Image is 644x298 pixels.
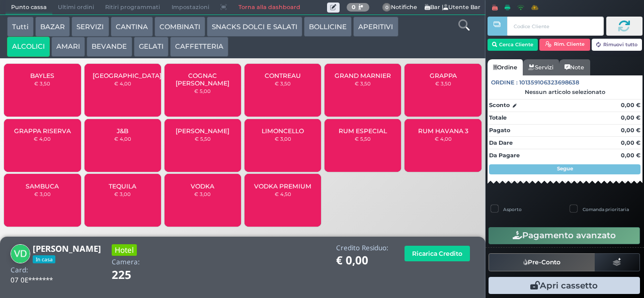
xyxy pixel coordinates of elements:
button: AMARI [51,37,85,57]
span: RUM HAVANA 3 [418,127,468,135]
small: € 3,50 [275,80,291,86]
span: VODKA [191,182,214,190]
span: GRAPPA [430,72,457,79]
a: Torna alla dashboard [232,1,305,15]
small: € 3,50 [34,80,50,86]
span: SAMBUCA [26,182,59,190]
a: Servizi [523,59,559,75]
button: CAFFETTERIA [170,37,228,57]
button: APERITIVI [353,17,398,37]
button: Apri cassetto [489,277,640,294]
h1: 225 [112,269,159,281]
button: BAZAR [35,17,70,37]
span: LIMONCELLO [262,127,304,135]
b: 0 [352,4,356,11]
label: Asporto [503,206,522,213]
span: TEQUILA [109,182,136,190]
span: GRAND MARNIER [335,72,391,79]
span: [PERSON_NAME] [176,127,229,135]
label: Comanda prioritaria [583,206,629,213]
strong: Sconto [489,101,510,110]
span: Ultimi ordini [52,1,100,15]
strong: Da Pagare [489,152,520,159]
button: Pagamento avanzato [489,227,640,244]
button: SERVIZI [71,17,109,37]
strong: Pagato [489,127,510,134]
small: € 5,50 [355,136,371,142]
span: RUM ESPECIAL [339,127,387,135]
strong: 0,00 € [621,127,640,134]
strong: 0,00 € [621,152,640,159]
button: Tutti [7,17,34,37]
div: Nessun articolo selezionato [488,88,642,95]
small: € 4,00 [34,136,51,142]
button: BEVANDE [87,37,132,57]
small: € 3,00 [114,191,131,197]
span: Ritiri programmati [100,1,166,15]
span: VODKA PREMIUM [254,182,311,190]
button: Pre-Conto [489,253,595,271]
h4: Credito Residuo: [336,244,388,252]
h1: € 0,00 [336,254,388,267]
button: SNACKS DOLCI E SALATI [207,17,302,37]
small: € 4,00 [114,136,131,142]
button: GELATI [134,37,169,57]
button: Cerca Cliente [488,39,538,51]
a: Ordine [488,59,523,75]
input: Codice Cliente [507,17,603,36]
span: J&B [117,127,128,135]
strong: 0,00 € [621,102,640,109]
button: ALCOLICI [7,37,50,57]
span: BAYLES [30,72,54,79]
b: [PERSON_NAME] [33,243,101,254]
button: Rim. Cliente [539,39,590,51]
span: Ordine : [491,78,518,87]
button: COMBINATI [154,17,205,37]
small: € 3,50 [355,80,371,86]
span: [GEOGRAPHIC_DATA] [93,72,162,79]
small: € 5,50 [195,136,211,142]
span: Punto cassa [6,1,52,15]
span: COGNAC [PERSON_NAME] [173,72,233,87]
span: 101359106323698638 [519,78,579,87]
small: € 3,00 [275,136,291,142]
small: € 3,00 [194,191,211,197]
button: Ricarica Credito [405,246,470,261]
strong: 0,00 € [621,139,640,146]
strong: 0,00 € [621,114,640,121]
span: GRAPPA RISERVA [14,127,71,135]
small: € 3,00 [34,191,51,197]
small: € 4,50 [275,191,291,197]
small: € 5,00 [194,88,211,94]
span: CONTREAU [265,72,301,79]
small: € 4,00 [435,136,452,142]
strong: Segue [557,165,573,172]
button: BOLLICINE [304,17,352,37]
button: Rimuovi tutto [592,39,642,51]
small: € 3,50 [435,80,451,86]
span: Impostazioni [166,1,215,15]
a: Note [559,59,590,75]
small: € 4,00 [114,80,131,86]
strong: Totale [489,114,507,121]
h3: Hotel [112,244,137,256]
img: Vincenzina Di Marco [11,244,30,264]
span: In casa [33,255,55,263]
h4: Camera: [112,258,140,266]
button: CANTINA [111,17,153,37]
span: 0 [382,3,391,12]
h4: Card: [11,266,28,274]
strong: Da Dare [489,139,513,146]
